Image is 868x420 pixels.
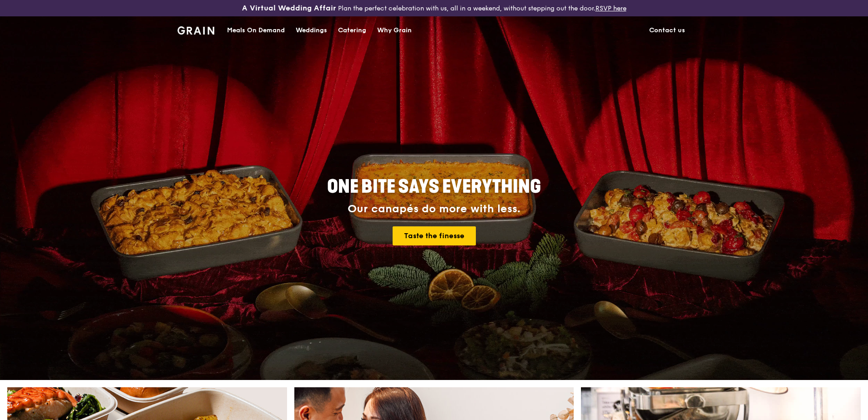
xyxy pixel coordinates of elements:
a: GrainGrain [177,16,214,43]
div: Plan the perfect celebration with us, all in a weekend, without stepping out the door. [172,4,696,13]
a: RSVP here [595,5,626,12]
a: Taste the finesse [393,226,476,245]
a: Why Grain [372,17,417,44]
div: Catering [338,17,366,44]
div: Why Grain [377,17,412,44]
a: Weddings [290,17,333,44]
span: ONE BITE SAYS EVERYTHING [327,176,541,198]
h3: A Virtual Wedding Affair [242,4,336,13]
a: Contact us [644,17,691,44]
div: Meals On Demand [227,17,285,44]
img: Grain [177,26,214,35]
a: Catering [333,17,372,44]
div: Our canapés do more with less. [270,203,598,215]
div: Weddings [296,17,327,44]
